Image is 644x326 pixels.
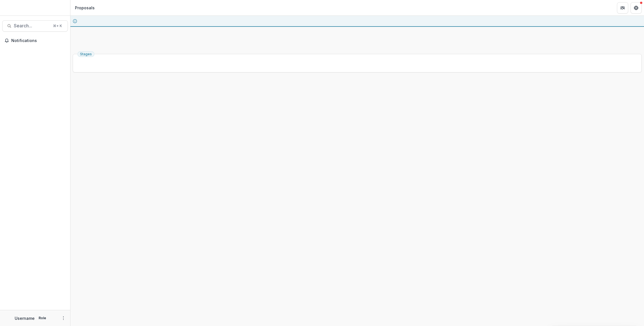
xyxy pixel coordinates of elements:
button: Get Help [630,2,642,14]
span: Notifications [11,38,66,43]
div: Proposals [75,5,95,11]
button: Search... [2,20,68,32]
nav: breadcrumb [73,4,97,12]
button: Notifications [2,36,68,45]
span: Stages [80,52,92,56]
p: Username [15,315,35,321]
button: Partners [617,2,628,14]
div: ⌘ + K [52,23,63,29]
span: Search... [14,23,50,28]
p: Role [37,316,48,321]
button: More [60,315,67,321]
